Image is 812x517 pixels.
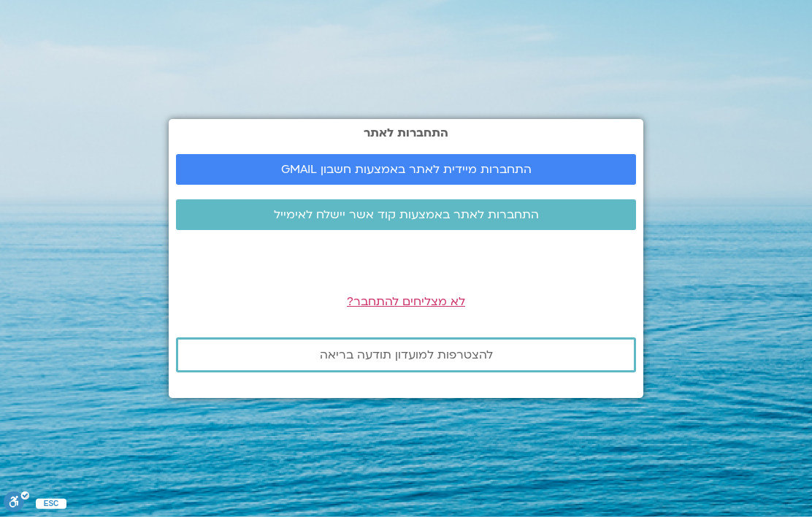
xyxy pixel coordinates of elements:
h2: התחברות לאתר [176,126,636,139]
a: התחברות לאתר באמצעות קוד אשר יישלח לאימייל [176,199,636,230]
a: לא מצליחים להתחבר? [347,294,465,310]
span: להצטרפות למועדון תודעה בריאה [320,348,493,361]
a: להצטרפות למועדון תודעה בריאה [176,337,636,372]
span: התחברות מיידית לאתר באמצעות חשבון GMAIL [281,163,532,176]
span: התחברות לאתר באמצעות קוד אשר יישלח לאימייל [274,208,539,221]
a: התחברות מיידית לאתר באמצעות חשבון GMAIL [176,154,636,185]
